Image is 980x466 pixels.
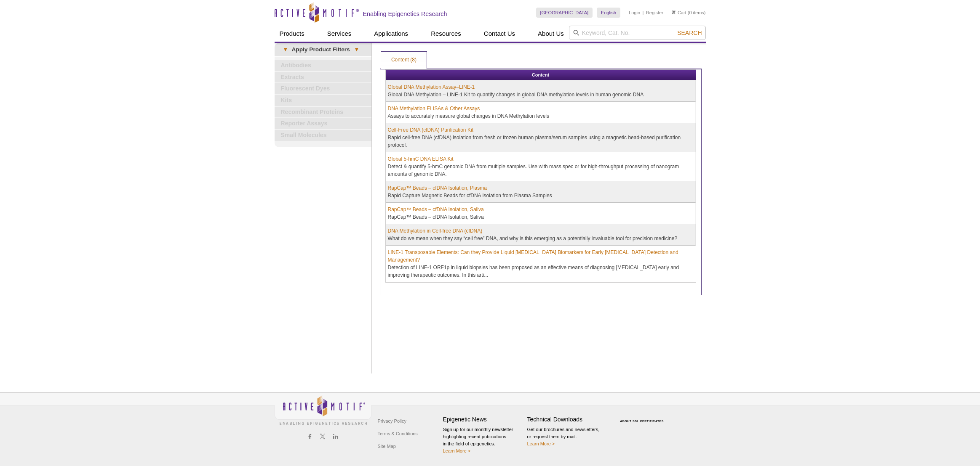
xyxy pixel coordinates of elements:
a: Resources [426,26,466,42]
a: Antibodies [275,60,371,71]
a: Small Molecules [275,130,371,141]
a: Register [646,10,663,16]
a: LINE-1 Transposable Elements: Can they Provide Liquid [MEDICAL_DATA] Biomarkers for Early [MEDICA... [388,249,694,264]
td: Detection of LINE-1 ORF1p in liquid biopsies has been proposed as an effective means of diagnosin... [386,246,696,282]
td: Detect & quantify 5-hmC genomic DNA from multiple samples. Use with mass spec or for high-through... [386,152,696,181]
th: Content [386,70,696,80]
a: RapCap™ Beads – cfDNA Isolation, Plasma [388,184,487,192]
p: Sign up for our monthly newsletter highlighting recent publications in the field of epigenetics. [443,426,523,455]
a: Cart [672,10,686,16]
a: Reporter Assays [275,118,371,129]
td: What do we mean when they say “cell free” DNA, and why is this emerging as a potentially invaluab... [386,224,696,246]
img: Active Motif, [275,393,371,427]
td: Assays to accurately measure global changes in DNA Methylation levels [386,102,696,123]
a: Fluorescent Dyes [275,83,371,94]
span: ▾ [350,46,363,53]
a: Content (8) [381,52,427,69]
input: Keyword, Cat. No. [569,26,706,40]
a: [GEOGRAPHIC_DATA] [536,8,593,18]
h4: Technical Downloads [527,416,607,423]
a: Login [629,10,640,16]
a: DNA Methylation in Cell-free DNA (cfDNA) [388,227,483,235]
li: | [643,8,644,18]
p: Get our brochures and newsletters, or request them by mail. [527,426,607,447]
a: RapCap™ Beads – cfDNA Isolation, Saliva [388,206,484,213]
a: Services [322,26,357,42]
a: About Us [533,26,569,42]
td: Rapid Capture Magnetic Beads for cfDNA Isolation from Plasma Samples [386,181,696,203]
a: English [597,8,620,18]
a: Recombinant Proteins [275,107,371,118]
a: Learn More > [443,448,471,453]
span: ▾ [279,46,292,53]
button: Search [675,29,704,37]
a: Site Map [376,440,398,453]
li: (0 items) [672,8,706,18]
a: Privacy Policy [376,415,409,427]
td: RapCap™ Beads – cfDNA Isolation, Saliva [386,203,696,224]
td: Global DNA Methylation – LINE-1 Kit to quantify changes in global DNA methylation levels in human... [386,80,696,102]
a: Products [275,26,310,42]
a: Global 5-hmC DNA ELISA Kit [388,155,454,163]
h4: Epigenetic News [443,416,523,423]
td: Rapid cell-free DNA (cfDNA) isolation from fresh or frozen human plasma/serum samples using a mag... [386,123,696,152]
a: Terms & Conditions [376,427,420,440]
table: Click to Verify - This site chose Symantec SSL for secure e-commerce and confidential communicati... [611,408,675,426]
img: Your Cart [672,10,676,14]
a: Global DNA Methylation Assay–LINE-1 [388,83,475,91]
a: DNA Methylation ELISAs & Other Assays [388,105,480,112]
a: Applications [369,26,413,42]
a: Extracts [275,72,371,83]
a: Learn More > [527,441,555,446]
a: ABOUT SSL CERTIFICATES [620,420,664,423]
h2: Enabling Epigenetics Research [363,10,447,18]
a: Contact Us [479,26,520,42]
a: Kits [275,95,371,106]
span: Search [677,29,702,36]
a: ▾Apply Product Filters▾ [275,43,371,56]
a: Cell-Free DNA (cfDNA) Purification Kit [388,126,473,134]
